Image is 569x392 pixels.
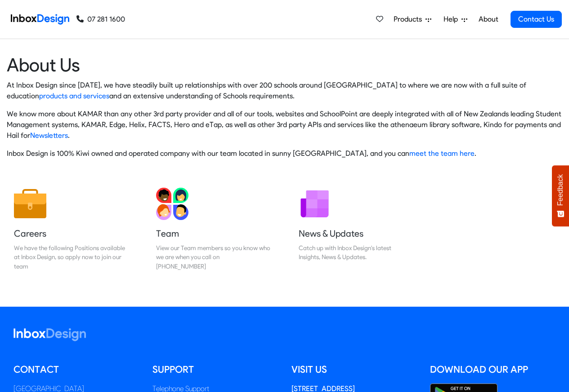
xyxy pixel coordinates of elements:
a: 07 281 1600 [76,14,125,25]
h5: Support [152,363,278,376]
img: logo_inboxdesign_white.svg [13,328,86,341]
a: Help [440,10,471,28]
h5: Careers [14,227,128,240]
div: We have the following Positions available at Inbox Design, so apply now to join our team [14,243,128,271]
a: products and services [39,92,109,100]
p: At Inbox Design since [DATE], we have steadily built up relationships with over 200 schools aroun... [7,80,562,101]
h5: Visit us [291,363,417,376]
span: Help [444,14,461,25]
a: Newsletters [30,131,68,140]
a: Team View our Team members so you know who we are when you call on [PHONE_NUMBER] [149,181,278,278]
a: About [476,10,501,28]
span: Products [394,14,426,25]
div: Catch up with Inbox Design's latest Insights, News & Updates. [299,243,413,262]
h5: Team [156,227,270,240]
p: Inbox Design is 100% Kiwi owned and operated company with our team located in sunny [GEOGRAPHIC_D... [7,148,562,159]
a: News & Updates Catch up with Inbox Design's latest Insights, News & Updates. [291,181,420,278]
h5: Download our App [430,363,556,376]
span: Feedback [556,174,565,206]
p: We know more about KAMAR than any other 3rd party provider and all of our tools, websites and Sch... [7,109,562,141]
h5: Contact [13,363,139,376]
a: Contact Us [511,11,562,28]
img: 2022_01_13_icon_job.svg [14,188,46,220]
h5: News & Updates [299,227,413,240]
a: Careers We have the following Positions available at Inbox Design, so apply now to join our team [7,181,135,278]
heading: About Us [7,53,562,76]
img: 2022_01_12_icon_newsletter.svg [299,188,331,220]
a: Products [390,10,435,28]
button: Feedback - Show survey [552,165,569,226]
a: meet the team here [409,149,475,158]
img: 2022_01_13_icon_team.svg [156,188,188,220]
div: View our Team members so you know who we are when you call on [PHONE_NUMBER] [156,243,270,271]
